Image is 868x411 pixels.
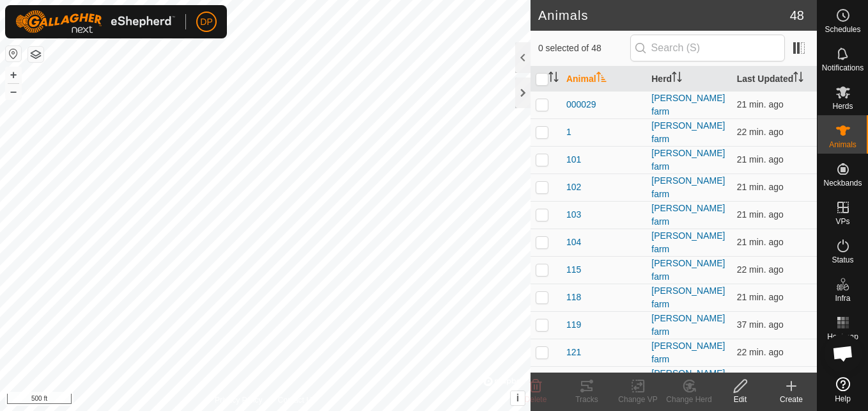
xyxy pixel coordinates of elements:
a: Privacy Policy [215,394,263,406]
div: Create [766,394,817,405]
div: [PERSON_NAME] farm [651,119,726,146]
span: Oct 8, 2025, 11:53 AM [737,182,784,192]
div: Tracks [561,394,612,405]
div: [PERSON_NAME] farm [651,284,726,311]
span: Help [835,395,851,403]
input: Search (S) [630,35,785,61]
span: Oct 8, 2025, 11:38 AM [737,319,784,330]
div: Open chat [824,334,862,373]
img: Gallagher Logo [15,10,175,33]
span: 0 selected of 48 [538,42,630,55]
span: Herds [832,102,853,110]
span: 104 [566,236,581,249]
div: [PERSON_NAME] farm [651,339,726,366]
div: [PERSON_NAME] farm [651,147,726,173]
div: Change VP [612,394,663,405]
span: Oct 8, 2025, 11:53 AM [737,264,784,275]
span: Delete [525,395,547,404]
span: 118 [566,291,581,304]
span: 000029 [566,98,596,111]
button: + [6,67,21,83]
div: [PERSON_NAME] farm [651,312,726,339]
span: 102 [566,181,581,194]
span: 1 [566,125,571,139]
span: Oct 8, 2025, 11:53 AM [737,347,784,357]
div: [PERSON_NAME] farm [651,92,726,118]
a: Help [818,372,868,408]
span: 115 [566,263,581,277]
div: [PERSON_NAME] farm [651,174,726,201]
span: 48 [790,6,804,25]
span: 119 [566,318,581,332]
div: [PERSON_NAME] farm [651,229,726,256]
th: Animal [561,67,646,92]
span: Oct 8, 2025, 11:53 AM [737,99,784,109]
span: 101 [566,153,581,166]
span: Oct 8, 2025, 11:53 AM [737,154,784,165]
p-sorticon: Activate to sort [793,74,803,84]
span: Neckbands [823,179,862,187]
span: Animals [829,141,856,149]
button: Map Layers [28,47,43,62]
a: Contact Us [278,394,316,406]
button: i [511,391,525,405]
button: – [6,84,21,99]
span: Oct 8, 2025, 11:53 AM [737,209,784,220]
h2: Animals [538,8,790,23]
div: Change Herd [663,394,715,405]
p-sorticon: Activate to sort [672,74,682,84]
div: Edit [715,394,766,405]
span: Oct 8, 2025, 11:53 AM [737,237,784,247]
div: [PERSON_NAME] farm [651,257,726,284]
button: Reset Map [6,46,21,61]
span: Heatmap [827,333,858,341]
span: VPs [835,218,849,225]
p-sorticon: Activate to sort [596,74,607,84]
span: Status [832,256,853,264]
th: Herd [646,67,731,92]
th: Last Updated [732,67,817,92]
span: Schedules [825,26,860,33]
span: DP [200,15,212,29]
span: Infra [835,294,850,302]
p-sorticon: Activate to sort [548,74,559,84]
div: [PERSON_NAME] farm [651,367,726,394]
span: Oct 8, 2025, 11:53 AM [737,292,784,302]
span: 121 [566,346,581,359]
span: i [516,392,519,403]
span: Notifications [822,64,864,72]
span: 103 [566,208,581,222]
span: Oct 8, 2025, 11:53 AM [737,127,784,137]
div: [PERSON_NAME] farm [651,202,726,229]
